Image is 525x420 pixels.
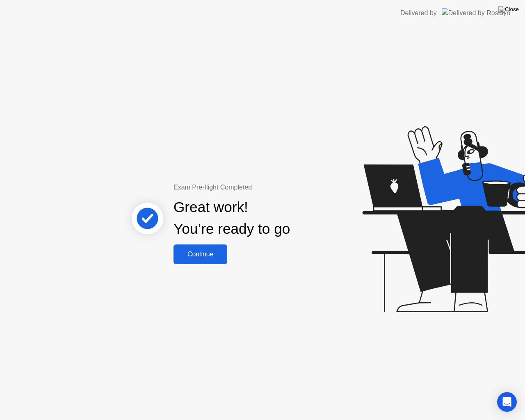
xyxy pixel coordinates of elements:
[173,196,290,240] div: Great work! You’re ready to go
[173,244,227,264] button: Continue
[176,251,225,258] div: Continue
[498,6,519,13] img: Close
[497,392,517,412] div: Open Intercom Messenger
[442,8,510,18] img: Delivered by Rosalyn
[173,183,343,192] div: Exam Pre-flight Completed
[400,8,437,18] div: Delivered by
